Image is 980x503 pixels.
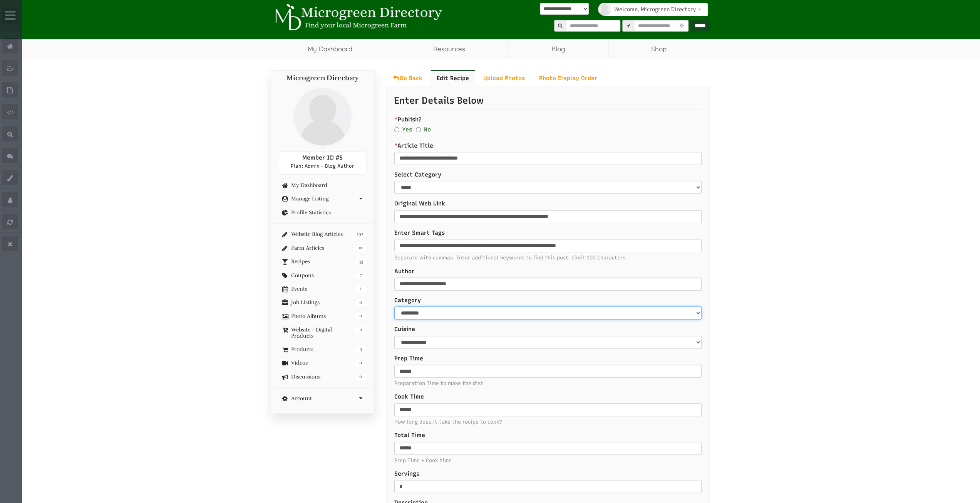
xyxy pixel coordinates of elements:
[508,39,608,59] a: Blog
[416,127,421,132] input: No
[279,74,367,82] h4: Microgreen Directory
[477,70,531,86] a: Upload Photos
[394,127,399,132] input: Yes
[394,254,702,261] span: Separate with commas. Enter additional keywords to find this post. Limit 100 Characters.
[355,313,367,320] span: 0
[279,360,367,366] a: 0 Videos
[394,470,702,478] label: Servings
[608,39,710,59] a: Shop
[394,200,702,208] label: Original Web Link
[279,273,367,278] a: 7 Coupons
[279,210,367,215] a: Profile Statistics
[394,267,702,276] label: Author
[431,70,475,86] a: Edit Recipe
[355,346,367,353] span: 3
[394,94,702,109] p: Enter Details Below
[279,347,367,352] a: 3 Products
[292,86,353,148] img: profile profile holder
[355,272,367,279] span: 7
[394,181,702,194] select: select-1
[394,116,702,124] label: Publish?
[540,3,589,15] select: Language Translate Widget
[279,245,367,251] a: 10 Farm Articles
[604,3,708,16] a: Welcome, Microgreen Directory
[354,231,366,238] span: 197
[279,286,367,292] a: 1 Events
[394,336,702,349] select: Recipe_fields_321-element-15-1
[394,457,702,464] span: Prep Time + Cook time
[355,245,367,252] span: 10
[390,39,508,59] a: Resources
[279,299,367,305] a: 0 Job Listings
[394,355,702,363] label: Prep Time
[5,9,15,22] i: Wide Admin Panel
[394,380,702,387] span: Preparation Time to make the dish
[279,231,367,237] a: 197 Website Blog Articles
[424,126,431,134] label: No
[394,418,702,426] span: How long does it take the recipe to cook?
[279,196,367,202] a: Manage Listing
[279,374,367,380] a: 6 Discussions
[394,393,702,401] label: Cook Time
[279,259,367,264] a: 33 Recipes
[279,327,367,339] a: 11 Website - Digital Products
[394,171,702,179] label: Select Category
[355,299,367,306] span: 0
[394,431,702,439] label: Total Time
[533,70,603,86] a: Photo Display Order
[279,395,367,401] a: Account
[394,325,702,333] label: Cuisine
[271,39,390,59] a: My Dashboard
[355,326,367,333] span: 11
[271,4,444,31] img: Microgreen Directory
[279,182,367,188] a: My Dashboard
[394,296,702,304] label: Category
[394,306,702,320] select: Recipe_fields_321-element-14-1
[279,313,367,319] a: 0 Photo Albums
[355,360,367,367] span: 0
[355,373,367,380] span: 6
[678,24,686,29] i: Use Current Location
[355,258,367,265] span: 33
[394,142,702,150] label: Article Title
[540,3,589,28] div: Powered by
[394,229,702,237] label: Enter Smart Tags
[302,154,343,161] span: Member ID #5
[355,286,367,293] span: 1
[402,126,412,134] label: Yes
[598,3,611,16] img: profile profile holder
[386,70,429,86] a: Go Back
[291,163,354,169] span: Plan: Admin - Blog Author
